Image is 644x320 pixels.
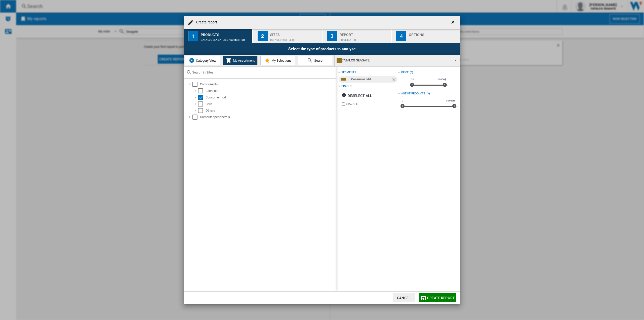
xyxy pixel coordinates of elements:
[270,36,320,41] div: Default profile (1)
[201,36,250,41] div: CATALOG SEAGATE:Consumer hdd
[206,88,335,93] div: Client ssd
[393,293,415,302] button: Cancel
[192,115,200,120] md-checkbox: Select
[200,82,335,87] div: Components
[410,78,415,82] span: 0$
[206,101,335,106] div: Core
[270,59,292,62] span: My Selections
[396,31,406,41] div: 4
[189,57,195,63] img: wiser-icon-blue.png
[198,88,206,93] md-checkbox: Select
[200,115,335,120] div: Computer peripherals
[445,99,456,103] span: 30 years
[409,31,458,36] div: Options
[327,31,337,41] div: 3
[337,57,450,64] div: CATALOG SEAGATE
[195,59,216,62] span: Category View
[192,70,333,74] input: Search in Sites
[401,99,404,103] span: 0
[401,70,409,75] div: Price
[232,59,255,62] span: My Assortment
[253,29,322,43] button: 2 Sites Default profile (1)
[258,31,268,41] div: 2
[198,101,206,106] md-checkbox: Select
[184,43,460,55] div: Select the type of products to analyse
[342,91,372,100] div: Deselect all
[198,95,206,100] md-checkbox: Select
[448,17,458,27] button: getI18NText('BUTTONS.CLOSE_DIALOG')
[450,20,456,26] ng-md-icon: getI18NText('BUTTONS.CLOSE_DIALOG')
[270,31,320,36] div: Sites
[206,95,335,100] div: Consumer hdd
[223,56,258,65] button: My Assortment
[188,31,198,41] div: 1
[346,102,398,106] label: SEAGATE
[340,91,374,100] button: Deselect all
[340,36,389,41] div: Price Matrix
[392,29,460,43] button: 4 Options
[298,56,333,65] button: Search
[185,56,220,65] button: Category View
[427,296,455,300] span: Create report
[419,293,456,302] button: Create report
[340,31,389,36] div: Report
[194,20,217,25] h4: Create report
[401,92,426,96] div: Age of products
[192,82,200,87] md-checkbox: Select
[391,77,397,83] ng-md-icon: Remove
[437,78,447,82] span: 10000$
[341,84,352,88] div: Brands
[260,56,295,65] button: My Selections
[341,70,356,75] div: segments
[313,59,324,62] span: Search
[342,102,345,106] input: brand.name
[323,29,392,43] button: 3 Report Price Matrix
[198,108,206,113] md-checkbox: Select
[206,108,335,113] div: Others
[184,29,253,43] button: 1 Products CATALOG SEAGATE:Consumer hdd
[201,31,250,36] div: Products
[351,76,391,83] div: Consumer hdd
